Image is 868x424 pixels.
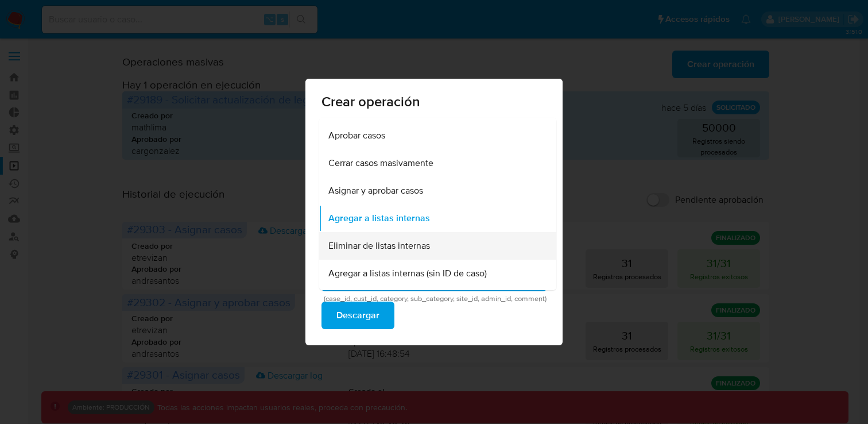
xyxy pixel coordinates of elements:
span: (case_id, cust_id, category, sub_category, site_id, admin_id, comment) [324,296,549,302]
button: Descargar [321,302,394,329]
span: Agregar a listas internas [328,213,430,224]
span: Eliminar de listas internas [328,240,430,252]
span: Cerrar casos masivamente [328,157,433,169]
span: Descargar [336,303,379,328]
span: Aprobar casos [328,130,385,141]
span: Agregar a listas internas (sin ID de caso) [328,268,487,279]
span: Crear operación [321,95,547,109]
span: Asignar y aprobar casos [328,185,423,196]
